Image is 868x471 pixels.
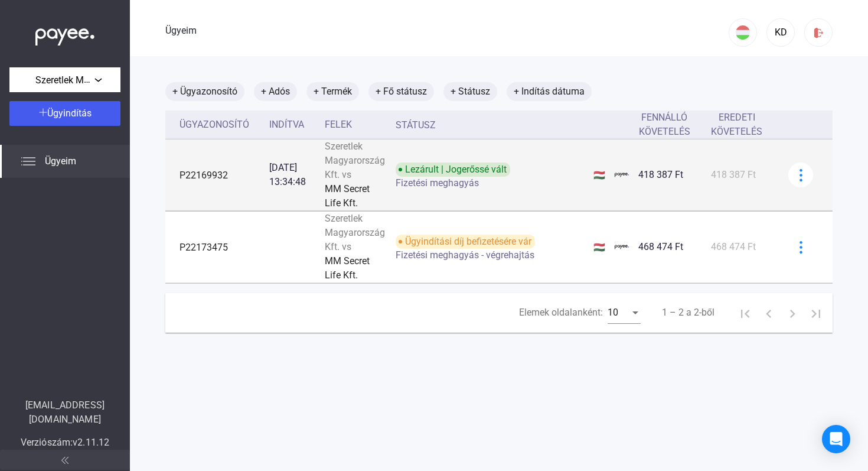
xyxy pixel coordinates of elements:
button: Előző oldal [757,301,781,324]
font: MM Secret Life Kft. [325,183,370,209]
button: kékebb [788,163,813,187]
font: 468 474 Ft [638,241,683,252]
font: Szeretlek Magyarország Kft. vs [325,141,385,180]
div: Ügyazonosító [180,118,260,132]
button: Utolsó oldal [804,301,828,324]
font: 🇭🇺 [593,170,605,181]
font: 418 387 Ft [638,169,683,180]
font: Ügyeim [45,155,76,167]
font: P22173475 [180,242,228,253]
img: HU [736,25,750,40]
font: 418 387 Ft [711,169,756,180]
font: Szeretlek Magyarország Kft. [35,74,153,86]
font: Eredeti követelés [711,112,762,137]
font: [DATE] 13:34:48 [269,162,306,187]
font: Ügyazonosító [180,119,249,130]
font: Verziószám: [21,437,73,448]
font: + Termék [314,86,352,97]
font: Szeretlek Magyarország Kft. vs [325,213,385,252]
button: kékebb [788,235,813,259]
img: kékebb [795,169,807,181]
font: 468 474 Ft [711,241,756,252]
font: 🇭🇺 [593,242,605,253]
font: Státusz [396,119,436,131]
div: Fennálló követelés [638,111,701,139]
img: plus-white.svg [39,108,47,116]
font: Ügyindítási díj befizetésére vár [405,236,531,247]
font: + Indítás dátuma [514,86,585,97]
font: Indítva [269,119,304,130]
button: kijelentkezés-piros [804,18,833,47]
img: arrow-double-left-grey.svg [61,457,68,464]
font: + Fő státusz [376,86,427,97]
font: Fizetési meghagyás - végrehajtás [396,249,534,261]
img: kedvezményezett-logó [615,240,629,254]
font: [EMAIL_ADDRESS][DOMAIN_NAME] [25,399,105,425]
mat-select: Elemek oldalanként: [608,306,641,320]
img: white-payee-white-dot.svg [35,22,94,46]
font: Elemek oldalanként: [519,307,603,318]
font: Felek [325,119,352,130]
font: v2.11.12 [73,437,109,448]
button: Következő oldal [781,301,804,324]
div: Eredeti követelés [711,111,774,139]
img: kedvezményezett-logó [615,168,629,182]
font: Ügyindítás [47,108,92,119]
font: P22169932 [180,170,228,181]
div: Intercom Messenger megnyitása [822,425,850,453]
font: Ügyeim [165,25,197,36]
font: + Ügyazonosító [172,86,237,97]
font: Lezárult | Jogerőssé vált [405,164,507,175]
font: KD [775,27,787,38]
font: 1 – 2 a 2-ből [662,307,714,318]
button: Szeretlek Magyarország Kft. [9,67,120,92]
img: kijelentkezés-piros [812,27,825,39]
div: Felek [325,118,386,132]
img: kékebb [795,241,807,254]
font: + Státusz [451,86,490,97]
button: KD [766,18,795,47]
img: list.svg [21,154,35,168]
font: Fennálló követelés [639,112,690,137]
font: + Adós [261,86,290,97]
font: 10 [608,307,618,318]
button: Ügyindítás [9,101,120,126]
button: Első oldal [733,301,757,324]
div: Indítva [269,118,315,132]
font: MM Secret Life Kft. [325,255,370,281]
font: Fizetési meghagyás [396,177,479,189]
button: HU [729,18,757,47]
